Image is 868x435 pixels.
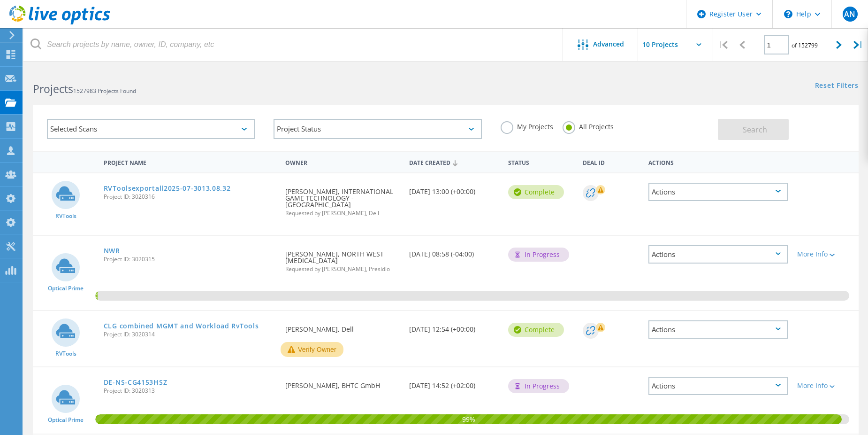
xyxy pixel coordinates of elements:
span: of 152799 [792,41,818,49]
span: Project ID: 3020316 [104,194,276,200]
a: NWR [104,248,120,254]
div: [PERSON_NAME], Dell [281,311,404,342]
input: Search projects by name, owner, ID, company, etc [23,28,563,61]
span: RVTools [55,351,76,357]
div: Actions [648,320,788,339]
svg: \n [784,10,792,18]
a: Live Optics Dashboard [9,20,110,26]
div: [PERSON_NAME], NORTH WEST [MEDICAL_DATA] [281,236,404,281]
div: [DATE] 12:54 (+00:00) [404,311,503,342]
div: Deal Id [578,153,644,171]
b: Projects [33,81,73,96]
div: More Info [797,382,854,389]
div: Project Name [99,153,281,171]
div: In Progress [508,248,569,262]
span: Project ID: 3020313 [104,388,276,394]
div: [PERSON_NAME], BHTC GmbH [281,367,404,398]
a: RVToolsexportall2025-07-3013.08.32 [104,185,231,192]
div: Selected Scans [47,119,255,139]
div: Status [503,153,578,171]
button: Search [718,119,789,140]
label: My Projects [501,121,553,130]
div: [DATE] 08:58 (-04:00) [404,236,503,267]
span: 0.27% [95,291,97,299]
span: Requested by [PERSON_NAME], Dell [285,210,400,216]
span: 1527983 Projects Found [73,87,136,95]
div: More Info [797,251,854,257]
span: AN [844,10,855,18]
div: Date Created [404,153,503,171]
div: | [849,28,868,62]
div: Actions [648,183,788,201]
div: Actions [648,377,788,395]
div: Complete [508,323,564,337]
span: Advanced [593,41,624,47]
a: Reset Filters [815,82,859,90]
span: Search [743,124,767,135]
span: Optical Prime [48,417,84,423]
div: [DATE] 14:52 (+02:00) [404,367,503,398]
div: Owner [281,153,404,171]
span: Project ID: 3020315 [104,256,276,262]
span: RVTools [55,213,76,219]
div: Project Status [274,119,481,139]
span: Optical Prime [48,286,84,291]
span: 99% [95,414,842,423]
a: CLG combined MGMT and Workload RvTools [104,323,259,329]
a: DE-NS-CG4153HSZ [104,379,168,386]
label: All Projects [563,121,614,130]
div: Actions [648,245,788,264]
span: Project ID: 3020314 [104,332,276,337]
div: Actions [644,153,792,171]
div: [DATE] 13:00 (+00:00) [404,173,503,204]
div: [PERSON_NAME], INTERNATIONAL GAME TECHNOLOGY - [GEOGRAPHIC_DATA] [281,173,404,225]
div: Complete [508,185,564,199]
div: | [713,28,732,62]
div: In Progress [508,379,569,393]
span: Requested by [PERSON_NAME], Presidio [285,266,400,272]
button: Verify Owner [281,342,343,357]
